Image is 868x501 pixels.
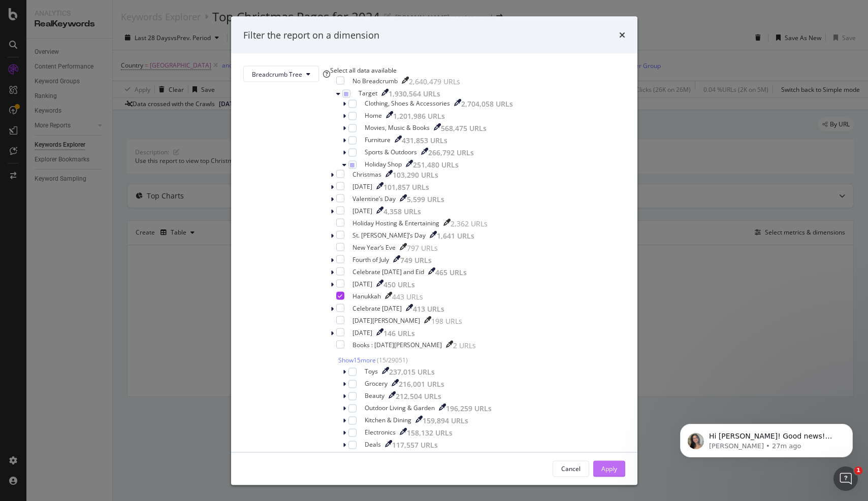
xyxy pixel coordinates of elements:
[243,66,319,82] button: Breadcrumb Tree
[383,280,415,290] div: 450 URLs
[365,416,411,424] div: Kitchen & Dining
[352,207,372,215] div: [DATE]
[402,136,447,146] div: 431,853 URLs
[435,268,467,278] div: 465 URLs
[352,194,396,203] div: Valentine’s Day
[601,464,617,473] div: Apply
[383,207,421,217] div: 4,358 URLs
[383,182,429,192] div: 101,857 URLs
[409,77,460,87] div: 2,640,479 URLs
[593,460,625,477] button: Apply
[352,182,372,191] div: [DATE]
[365,391,384,400] div: Beauty
[365,99,450,108] div: Clothing, Shoes & Accessories
[389,367,435,377] div: 237,015 URLs
[407,428,453,438] div: 158,132 URLs
[352,316,420,325] div: [DATE][PERSON_NAME]
[352,255,389,264] div: Fourth of July
[365,111,382,120] div: Home
[252,70,302,78] span: Breadcrumb Tree
[44,29,167,88] span: Hi [PERSON_NAME]! Good news! The product team reported back that this is a bug that's already on ...
[665,403,868,474] iframe: Intercom notifications message
[243,28,379,42] div: Filter the report on a dimension
[352,341,442,349] div: Books : [DATE][PERSON_NAME]
[854,466,862,475] span: 1
[619,28,625,42] div: times
[431,316,462,326] div: 198 URLs
[365,404,435,412] div: Outdoor Living & Garden
[392,292,423,302] div: 443 URLs
[352,219,439,227] div: Holiday Hosting & Entertaining
[446,404,492,414] div: 196,259 URLs
[393,170,438,180] div: 103,290 URLs
[393,111,445,121] div: 1,201,986 URLs
[359,89,377,97] div: Target
[338,356,376,364] span: Show 15 more
[352,268,424,276] div: Celebrate [DATE] and Eid
[365,379,388,388] div: Grocery
[352,328,372,337] div: [DATE]
[377,356,408,364] span: ( 15 / 29051 )
[231,16,637,485] div: modal
[437,231,474,241] div: 1,641 URLs
[365,440,381,449] div: Deals
[413,304,444,314] div: 413 URLs
[389,89,440,99] div: 1,930,564 URLs
[352,304,402,313] div: Celebrate [DATE]
[330,66,513,75] div: Select all data available
[428,148,474,158] div: 266,792 URLs
[44,39,175,48] p: Message from Gabriella, sent 27m ago
[400,255,432,265] div: 749 URLs
[413,160,459,170] div: 251,480 URLs
[399,379,444,389] div: 216,001 URLs
[352,280,372,288] div: [DATE]
[451,219,488,229] div: 2,362 URLs
[441,123,487,133] div: 568,475 URLs
[352,292,381,300] div: Hanukkah
[352,243,396,252] div: New Year’s Eve
[365,428,396,437] div: Electronics
[453,341,476,351] div: 2 URLs
[352,77,398,85] div: No Breadcrumb
[407,194,444,205] div: 5,599 URLs
[392,440,438,450] div: 117,557 URLs
[365,136,391,144] div: Furniture
[833,466,858,491] iframe: Intercom live chat
[352,170,381,179] div: Christmas
[365,148,417,156] div: Sports & Outdoors
[407,243,438,253] div: 797 URLs
[352,231,426,240] div: St. [PERSON_NAME]’s Day
[383,328,415,339] div: 146 URLs
[553,460,589,477] button: Cancel
[423,416,468,426] div: 159,894 URLs
[396,391,441,402] div: 212,504 URLs
[365,367,378,376] div: Toys
[365,160,402,169] div: Holiday Shop
[461,99,513,109] div: 2,704,058 URLs
[365,123,430,132] div: Movies, Music & Books
[561,464,581,473] div: Cancel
